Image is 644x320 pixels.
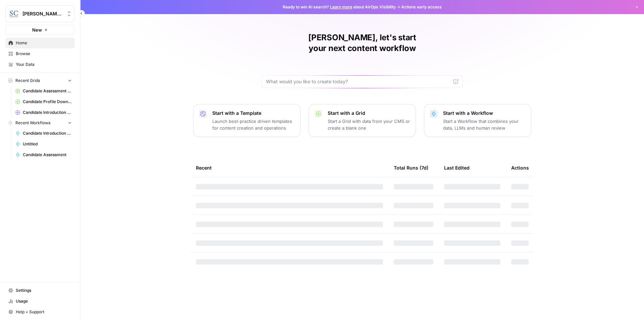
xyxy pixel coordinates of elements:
[266,78,450,85] input: What would you like to create today?
[16,40,72,46] span: Home
[212,110,295,117] p: Start with a Template
[444,158,470,177] div: Last Edited
[5,296,75,307] a: Usage
[23,141,72,147] span: Untitled
[212,118,295,131] p: Launch best-practice driven templates for content creation and operations
[5,118,75,128] button: Recent Workflows
[443,118,526,131] p: Start a Workflow that combines your data, LLMs and human review
[394,158,428,177] div: Total Runs (7d)
[193,104,301,137] button: Start with a TemplateLaunch best-practice driven templates for content creation and operations
[283,4,396,10] span: Ready to win AI search? about AirOps Visibility
[262,32,463,54] h1: [PERSON_NAME], let's start your next content workflow
[5,76,75,86] button: Recent Grids
[12,139,75,149] a: Untitled
[16,287,72,293] span: Settings
[5,307,75,317] button: Help + Support
[5,48,75,59] a: Browse
[12,149,75,160] a: Candidate Assessment
[196,158,383,177] div: Recent
[12,86,75,96] a: Candidate Assessment Download Sheet
[330,4,352,9] a: Learn more
[5,285,75,296] a: Settings
[511,158,529,177] div: Actions
[5,59,75,70] a: Your Data
[32,27,42,33] span: New
[328,110,410,117] p: Start with a Grid
[443,110,526,117] p: Start with a Workflow
[8,8,20,20] img: Stanton Chase Nashville Logo
[16,61,72,67] span: Your Data
[5,25,75,35] button: New
[328,118,410,131] p: Start a Grid with data from your CMS or create a blank one
[23,99,72,105] span: Candidate Profile Download Sheet
[23,109,72,116] span: Candidate Introduction Download Sheet
[12,96,75,107] a: Candidate Profile Download Sheet
[16,309,72,315] span: Help + Support
[16,298,72,304] span: Usage
[5,5,75,22] button: Workspace: Stanton Chase Nashville
[12,128,75,139] a: Candidate Introduction and Profile
[23,88,72,94] span: Candidate Assessment Download Sheet
[424,104,531,137] button: Start with a WorkflowStart a Workflow that combines your data, LLMs and human review
[309,104,416,137] button: Start with a GridStart a Grid with data from your CMS or create a blank one
[401,4,442,10] span: Actions early access
[12,107,75,118] a: Candidate Introduction Download Sheet
[5,38,75,48] a: Home
[15,120,50,126] span: Recent Workflows
[16,51,72,57] span: Browse
[23,130,72,136] span: Candidate Introduction and Profile
[22,10,63,17] span: [PERSON_NAME] [GEOGRAPHIC_DATA]
[15,78,40,84] span: Recent Grids
[23,152,72,158] span: Candidate Assessment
